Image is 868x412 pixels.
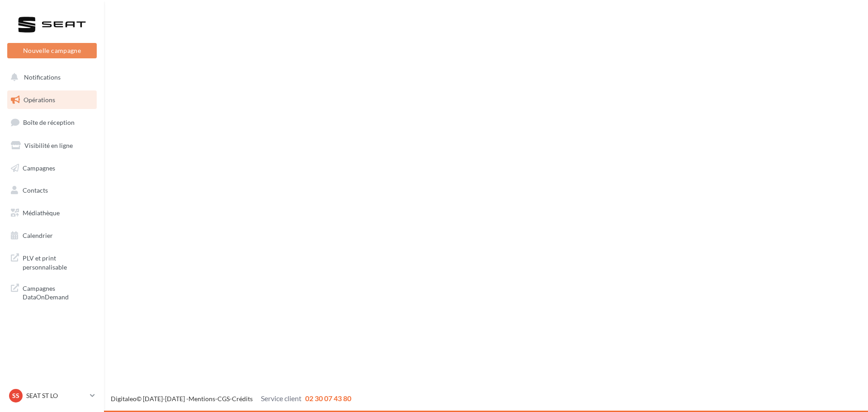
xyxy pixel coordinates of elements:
span: Notifications [24,73,61,81]
span: Visibilité en ligne [24,142,73,149]
a: Médiathèque [5,204,99,223]
a: Mentions [189,395,215,403]
a: Crédits [232,395,253,403]
a: Contacts [5,181,99,200]
button: Notifications [5,68,95,87]
span: Boîte de réception [23,118,75,126]
span: 02 30 07 43 80 [305,394,351,403]
a: Campagnes DataOnDemand [5,279,99,305]
p: SEAT ST LO [26,391,86,400]
a: SS SEAT ST LO [7,387,97,404]
a: Opérations [5,90,99,109]
a: PLV et print personnalisable [5,248,99,275]
span: Calendrier [23,232,53,239]
span: © [DATE]-[DATE] - - - [111,395,351,403]
a: CGS [217,395,230,403]
span: Médiathèque [23,209,60,217]
a: Visibilité en ligne [5,136,99,155]
span: SS [12,391,19,400]
span: PLV et print personnalisable [23,252,93,271]
button: Nouvelle campagne [7,43,97,58]
span: Service client [261,394,302,403]
span: Contacts [23,186,48,194]
span: Campagnes DataOnDemand [23,282,93,302]
a: Campagnes [5,159,99,178]
span: Campagnes [23,164,55,171]
a: Boîte de réception [5,113,99,132]
a: Calendrier [5,226,99,245]
span: Opérations [24,96,55,104]
a: Digitaleo [111,395,137,403]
